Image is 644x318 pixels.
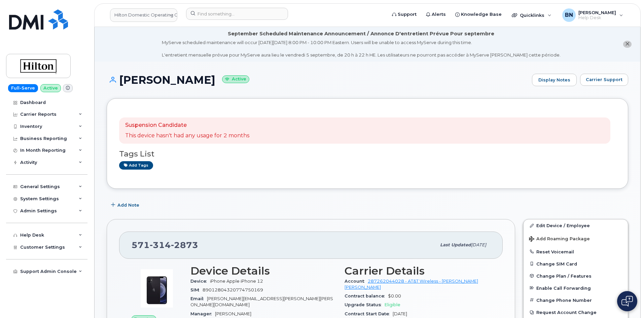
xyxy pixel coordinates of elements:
img: Open chat [621,296,633,307]
img: image20231002-3703462-13rp08h.jpeg [137,268,177,309]
span: 571 [132,240,198,250]
span: Eligible [385,302,400,307]
div: MyServe scheduled maintenance will occur [DATE][DATE] 8:00 PM - 10:00 PM Eastern. Users will be u... [162,39,561,58]
button: Add Note [107,199,145,211]
button: Add Roaming Package [524,232,628,245]
span: Carrier Support [586,76,622,83]
button: Reset Voicemail [524,246,628,258]
span: Last updated [440,242,471,247]
span: $0.00 [388,293,401,298]
span: Add Roaming Package [529,236,590,243]
h3: Tags List [119,150,616,158]
button: close notification [623,41,632,48]
span: [PERSON_NAME][EMAIL_ADDRESS][PERSON_NAME][PERSON_NAME][DOMAIN_NAME] [190,296,333,307]
p: Suspension Candidate [125,121,249,129]
h1: [PERSON_NAME] [107,74,529,86]
span: Contract Start Date [345,311,393,316]
button: Change SIM Card [524,258,628,270]
a: Display Notes [532,74,577,86]
h3: Carrier Details [345,265,491,277]
span: Add Note [117,202,139,208]
span: Device [190,279,210,284]
span: Change Plan / Features [536,273,592,278]
span: Manager [190,311,215,316]
a: Edit Device / Employee [524,219,628,232]
span: Account [345,279,368,284]
button: Change Plan / Features [524,270,628,282]
span: [PERSON_NAME] [215,311,251,316]
span: 314 [150,240,171,250]
div: September Scheduled Maintenance Announcement / Annonce D'entretient Prévue Pour septembre [228,30,494,37]
p: This device hasn't had any usage for 2 months [125,132,249,140]
small: Active [222,75,249,83]
a: Add tags [119,161,153,170]
span: iPhone Apple iPhone 12 [210,279,263,284]
span: [DATE] [393,311,407,316]
button: Enable Call Forwarding [524,282,628,294]
a: 287262044028 - AT&T Wireless - [PERSON_NAME] [PERSON_NAME] [345,279,478,290]
span: Enable Call Forwarding [536,285,591,290]
span: 89012804320774750169 [203,287,263,292]
h3: Device Details [190,265,336,277]
button: Change Phone Number [524,294,628,306]
span: 2873 [171,240,198,250]
span: Email [190,296,207,301]
span: [DATE] [471,242,486,247]
span: SIM [190,287,203,292]
button: Carrier Support [580,74,628,86]
span: Upgrade Status [345,302,385,307]
span: Contract balance [345,293,388,298]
